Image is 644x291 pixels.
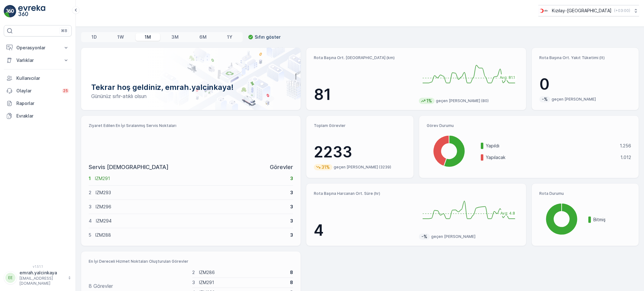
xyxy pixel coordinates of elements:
a: Evraklar [4,110,72,122]
p: 8 [290,269,293,276]
p: 31% [321,164,330,170]
p: IZM296 [96,204,286,210]
p: 1Y [227,34,232,40]
img: logo [4,5,16,18]
p: Görev Durumu [427,123,631,128]
p: IZM293 [96,189,286,196]
p: Toplam Görevler [314,123,406,128]
p: 1 [89,175,91,182]
p: -% [541,96,548,102]
p: Servis [DEMOGRAPHIC_DATA] [89,163,169,172]
p: geçen [PERSON_NAME] (3239) [334,165,391,170]
p: 4 [89,218,92,224]
p: Kullanıcılar [16,75,69,81]
button: Operasyonlar [4,41,72,54]
p: 3 [192,279,195,286]
p: 2233 [314,143,406,162]
p: ⌘B [61,28,67,33]
p: Gününüz sıfır-atıklı olsun [91,92,291,100]
p: IZM291 [95,175,286,182]
p: Varlıklar [16,57,59,63]
p: Tekrar hoş geldiniz, emrah.yalcinkaya! [91,82,291,92]
p: Sıfırı göster [255,34,280,40]
p: Rota Başına Ort. [GEOGRAPHIC_DATA] (km) [314,55,414,60]
a: Kullanıcılar [4,72,72,85]
p: Rota Başına Ort. Yakıt Tüketimi (lt) [539,55,631,60]
p: emrah.yalcinkaya [19,270,65,276]
button: Varlıklar [4,54,72,67]
p: 0 [539,75,631,94]
a: Olaylar25 [4,85,72,97]
p: ( +03:00 ) [614,8,630,13]
p: IZM288 [95,232,286,238]
p: 2 [192,269,195,276]
p: 25 [63,88,68,93]
button: EEemrah.yalcinkaya[EMAIL_ADDRESS][DOMAIN_NAME] [4,270,72,286]
p: 3 [290,232,293,238]
p: 6M [199,34,207,40]
a: Raporlar [4,97,72,110]
p: IZM291 [199,279,286,286]
p: 2 [89,189,92,196]
p: 3M [171,34,179,40]
p: geçen [PERSON_NAME] (80) [436,98,489,103]
p: -% [421,233,428,240]
p: Raporlar [16,100,69,107]
p: Olaylar [16,88,58,94]
p: 5 [89,232,91,238]
p: 3 [290,189,293,196]
p: 3 [89,204,92,210]
button: Kızılay-[GEOGRAPHIC_DATA](+03:00) [538,5,639,16]
p: 3 [290,218,293,224]
p: 1M [145,34,151,40]
p: 1% [426,98,433,104]
p: 1W [117,34,124,40]
p: 8 Görevler [89,282,113,290]
span: v 1.51.1 [4,265,72,268]
p: IZM286 [199,269,286,276]
p: Ziyaret Edilen En İyi Sıralanmış Servis Noktaları [89,123,293,128]
p: 8 [290,279,293,286]
p: geçen [PERSON_NAME] [431,234,475,239]
div: EE [5,273,15,283]
p: 1D [92,34,97,40]
p: IZM294 [96,218,286,224]
p: Evraklar [16,113,69,119]
p: 3 [290,204,293,210]
p: geçen [PERSON_NAME] [552,97,596,102]
p: Yapılacak [486,154,616,161]
p: En İyi Dereceli Hizmet Noktaları Oluşturulan Görevler [89,259,293,264]
p: Rota Durumu [539,191,631,196]
p: [EMAIL_ADDRESS][DOMAIN_NAME] [19,276,65,286]
p: Görevler [270,163,293,172]
p: 1.012 [620,154,631,161]
p: Operasyonlar [16,45,59,51]
p: Yapıldı [486,143,616,149]
p: Rota Başına Harcanan Ort. Süre (hr) [314,191,414,196]
p: Kızılay-[GEOGRAPHIC_DATA] [552,8,612,14]
p: 1.256 [620,143,631,149]
p: 4 [314,221,414,240]
img: logo_light-DOdMpM7g.png [18,5,45,18]
p: Bitmiş [593,217,631,223]
p: 3 [290,175,293,182]
img: k%C4%B1z%C4%B1lay_jywRncg.png [538,7,549,14]
p: 81 [314,85,414,104]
